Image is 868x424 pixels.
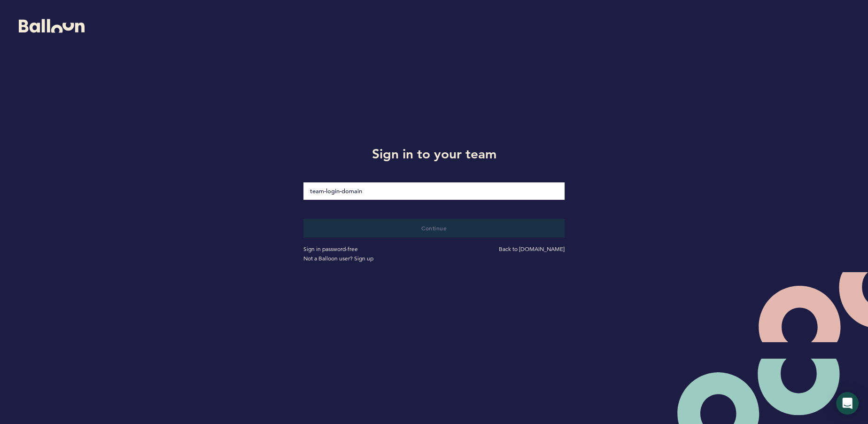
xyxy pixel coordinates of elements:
h1: Sign in to your team [296,144,572,163]
a: Sign in password-free [303,245,358,252]
input: loginDomain [303,182,565,200]
a: Back to [DOMAIN_NAME] [499,245,565,252]
span: Continue [421,224,447,232]
button: Continue [303,219,565,237]
a: Not a Balloon user? Sign up [303,255,373,262]
div: Open Intercom Messenger [836,392,859,415]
